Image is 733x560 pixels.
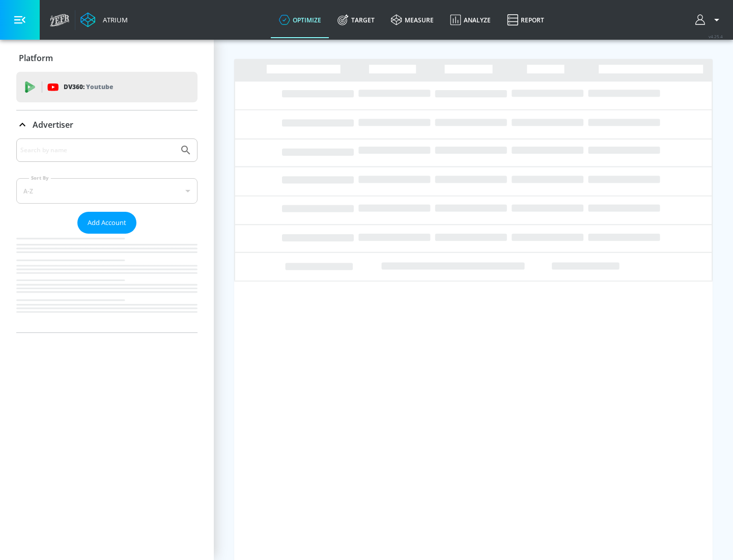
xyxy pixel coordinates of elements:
div: DV360: Youtube [16,72,198,102]
span: v 4.25.4 [709,34,723,39]
a: Analyze [442,2,499,38]
button: Add Account [77,212,136,234]
a: Target [329,2,383,38]
p: Youtube [86,81,113,92]
div: Atrium [99,15,128,24]
div: A-Z [16,178,198,204]
p: Advertiser [33,119,73,130]
input: Search by name [20,144,175,157]
p: Platform [19,52,53,64]
div: Platform [16,44,198,72]
label: Sort By [29,175,51,181]
a: Report [499,2,552,38]
span: Add Account [88,217,126,229]
p: DV360: [64,81,113,93]
div: Advertiser [16,110,198,139]
a: Atrium [80,12,128,27]
nav: list of Advertiser [16,234,198,332]
a: optimize [271,2,329,38]
a: measure [383,2,442,38]
div: Advertiser [16,138,198,332]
